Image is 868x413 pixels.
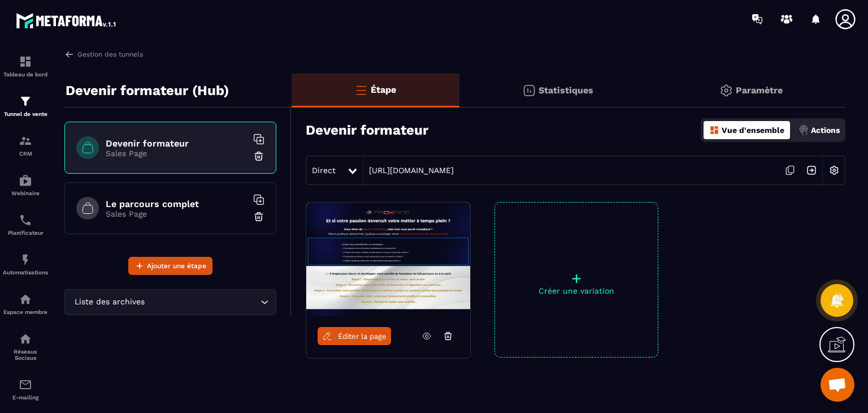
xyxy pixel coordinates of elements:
[253,211,264,222] img: trash
[3,111,48,117] p: Tunnel de vente
[306,203,470,316] img: image
[798,125,809,135] img: actions.d6e523a2.png
[3,71,48,78] p: Tableau de bord
[3,205,48,244] a: schedulerschedulerPlanificateur
[3,349,48,361] p: Réseaux Sociaux
[147,296,258,308] input: Search for option
[736,85,783,96] p: Paramètre
[3,230,48,236] p: Planificateur
[719,84,733,97] img: setting-gr.5f69749f.svg
[64,49,75,59] img: arrow
[253,150,264,162] img: trash
[318,327,391,345] a: Éditer la page
[495,286,658,295] p: Créer une variation
[64,49,143,59] a: Gestion des tunnels
[19,55,32,68] img: formation
[106,209,247,218] p: Sales Page
[3,269,48,276] p: Automatisations
[72,296,147,308] span: Liste des archives
[722,126,784,135] p: Vue d'ensemble
[64,289,276,315] div: Search for option
[3,369,48,409] a: emailemailE-mailing
[3,126,48,165] a: formationformationCRM
[312,166,336,175] span: Direct
[19,174,32,187] img: automations
[3,244,48,284] a: automationsautomationsAutomatisations
[147,260,206,272] span: Ajouter une étape
[3,165,48,205] a: automationsautomationsWebinaire
[709,125,719,135] img: dashboard-orange.40269519.svg
[3,190,48,196] p: Webinaire
[3,309,48,315] p: Espace membre
[823,160,845,181] img: setting-w.858f3a88.svg
[16,10,118,31] img: logo
[19,332,32,346] img: social-network
[522,84,536,97] img: stats.20deebd0.svg
[19,378,32,392] img: email
[354,83,368,97] img: bars-o.4a397970.svg
[363,166,454,175] a: [URL][DOMAIN_NAME]
[106,149,247,158] p: Sales Page
[338,332,387,341] span: Éditer la page
[3,150,48,157] p: CRM
[128,257,212,275] button: Ajouter une étape
[3,394,48,401] p: E-mailing
[106,199,247,209] h6: Le parcours complet
[811,126,840,135] p: Actions
[3,46,48,86] a: formationformationTableau de bord
[821,368,854,402] a: Ouvrir le chat
[539,85,593,96] p: Statistiques
[495,270,658,286] p: +
[306,122,428,138] h3: Devenir formateur
[801,160,822,181] img: arrow-next.bcc2205e.svg
[106,138,247,149] h6: Devenir formateur
[3,86,48,126] a: formationformationTunnel de vente
[371,84,396,95] p: Étape
[3,284,48,324] a: automationsautomationsEspace membre
[19,292,32,306] img: automations
[3,324,48,369] a: social-networksocial-networkRéseaux Sociaux
[19,253,32,266] img: automations
[19,213,32,227] img: scheduler
[66,79,229,102] p: Devenir formateur (Hub)
[19,94,32,108] img: formation
[19,134,32,148] img: formation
